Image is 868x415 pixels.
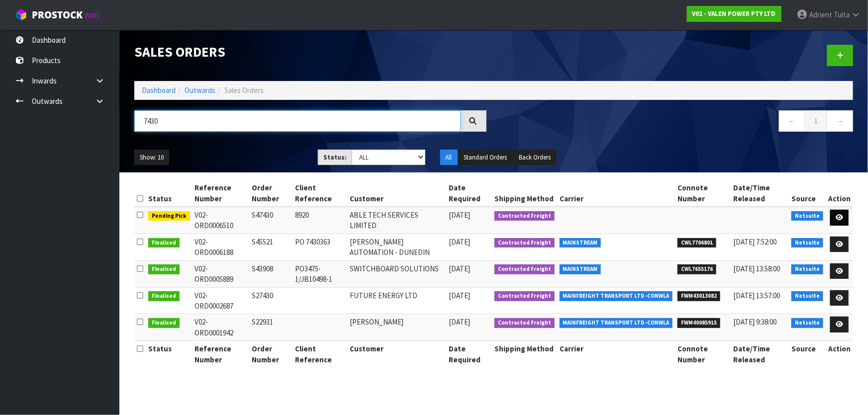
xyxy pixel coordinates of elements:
[791,211,823,221] span: Netsuite
[185,85,215,95] a: Outwards
[675,341,731,367] th: Connote Number
[733,317,776,327] span: [DATE] 9:38:00
[557,341,675,367] th: Carrier
[779,110,805,132] a: ←
[440,150,458,166] button: All
[249,180,292,207] th: Order Number
[791,238,823,248] span: Netsuite
[560,264,601,274] span: MAINSTREAM
[347,207,446,234] td: ABLE TECH SERVICES LIMITED
[193,260,250,287] td: V02-ORD0005889
[449,291,470,300] span: [DATE]
[459,150,513,166] button: Standard Orders
[193,341,250,367] th: Reference Number
[249,341,292,367] th: Order Number
[449,317,470,327] span: [DATE]
[347,314,446,341] td: [PERSON_NAME]
[292,234,347,260] td: PO 7430363
[492,341,557,367] th: Shipping Method
[323,153,347,162] strong: Status:
[733,291,780,300] span: [DATE] 13:57:00
[193,287,250,314] td: V02-ORD0002687
[692,9,776,18] strong: V02 - VALEN POWER PTY LTD
[494,238,555,248] span: Contracted Freight
[791,318,823,328] span: Netsuite
[733,237,776,247] span: [DATE] 7:52:00
[347,180,446,207] th: Customer
[501,110,854,135] nav: Page navigation
[560,318,673,328] span: MAINFREIGHT TRANSPORT LTD -CONWLA
[347,287,446,314] td: FUTURE ENERGY LTD
[148,264,180,274] span: Finalised
[789,180,826,207] th: Source
[134,150,169,166] button: Show: 10
[791,264,823,274] span: Netsuite
[446,341,492,367] th: Date Required
[834,10,850,19] span: Tuita
[249,260,292,287] td: S43908
[249,287,292,314] td: S27430
[148,291,180,301] span: Finalised
[557,180,675,207] th: Carrier
[675,180,731,207] th: Connote Number
[347,341,446,367] th: Customer
[677,318,720,328] span: FWM40085915
[789,341,826,367] th: Source
[446,180,492,207] th: Date Required
[292,341,347,367] th: Client Reference
[193,207,250,234] td: V02-ORD0006510
[249,234,292,260] td: S45521
[134,45,486,60] h1: Sales Orders
[15,8,27,21] img: cube-alt.png
[677,238,716,248] span: CWL7706801
[249,314,292,341] td: S22931
[731,180,789,207] th: Date/Time Released
[292,260,347,287] td: PO3475-1/JB10498-1
[249,207,292,234] td: S47430
[677,291,720,301] span: FWM43013082
[224,85,264,95] span: Sales Orders
[193,234,250,260] td: V02-ORD0006188
[494,211,555,221] span: Contracted Freight
[687,6,781,22] a: V02 - VALEN POWER PTY LTD
[292,207,347,234] td: 8920
[494,318,555,328] span: Contracted Freight
[826,180,853,207] th: Action
[292,180,347,207] th: Client Reference
[560,238,601,248] span: MAINSTREAM
[142,85,176,95] a: Dashboard
[193,314,250,341] td: V02-ORD0001942
[514,150,557,166] button: Back Orders
[148,211,190,221] span: Pending Pick
[677,264,716,274] span: CWL7655176
[449,210,470,220] span: [DATE]
[494,291,555,301] span: Contracted Freight
[733,264,780,273] span: [DATE] 13:58:00
[32,8,83,21] span: ProStock
[148,318,180,328] span: Finalised
[492,180,557,207] th: Shipping Method
[827,110,853,132] a: →
[805,110,827,132] a: 1
[193,180,250,207] th: Reference Number
[826,341,853,367] th: Action
[146,341,193,367] th: Status
[494,264,555,274] span: Contracted Freight
[560,291,673,301] span: MAINFREIGHT TRANSPORT LTD -CONWLA
[347,234,446,260] td: [PERSON_NAME] AUTOMATION - DUNEDIN
[449,264,470,273] span: [DATE]
[449,237,470,247] span: [DATE]
[134,110,461,132] input: Search sales orders
[146,180,193,207] th: Status
[148,238,180,248] span: Finalised
[731,341,789,367] th: Date/Time Released
[809,10,832,19] span: Adrient
[347,260,446,287] td: SWITCHBOARD SOLUTIONS
[791,291,823,301] span: Netsuite
[85,11,100,20] small: WMS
